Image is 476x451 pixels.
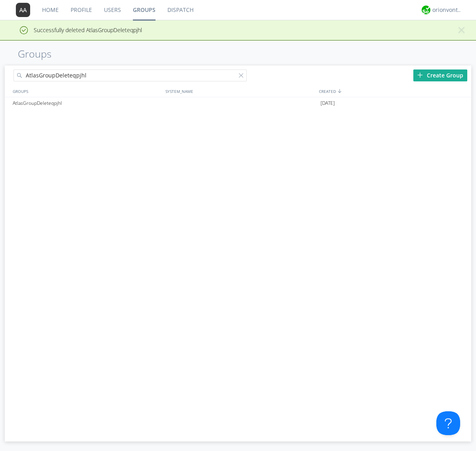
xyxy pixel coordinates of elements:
div: SYSTEM_NAME [163,85,317,97]
img: 373638.png [16,3,30,17]
div: AtlasGroupDeleteqpjhl [11,97,163,109]
div: orionvontas+atlas+automation+org2 [432,6,462,14]
a: AtlasGroupDeleteqpjhl[DATE] [5,97,471,109]
img: 29d36aed6fa347d5a1537e7736e6aa13 [422,6,430,14]
span: Successfully deleted AtlasGroupDeleteqpjhl [6,26,142,34]
input: Search groups [13,69,247,81]
img: plus.svg [417,72,423,78]
div: GROUPS [11,85,161,97]
iframe: Toggle Customer Support [436,411,460,435]
span: [DATE] [321,97,335,109]
div: CREATED [317,85,471,97]
div: Create Group [413,69,467,81]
